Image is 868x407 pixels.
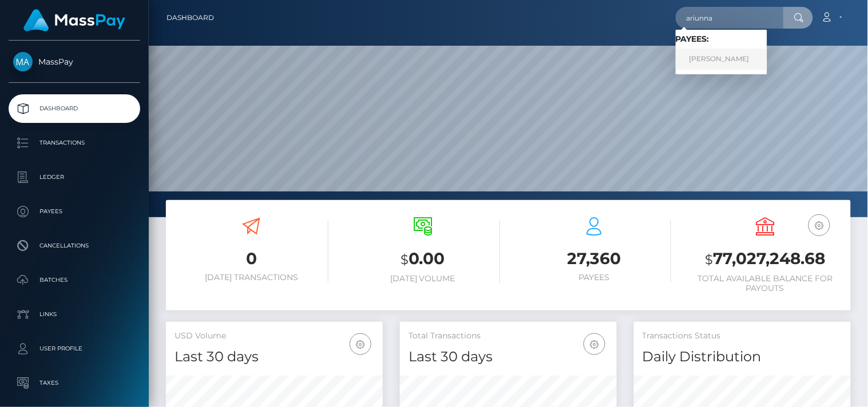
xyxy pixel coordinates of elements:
h4: Last 30 days [409,347,608,367]
h5: USD Volume [175,330,374,342]
a: Cancellations [9,232,140,260]
h6: Payees: [676,34,767,44]
a: Ledger [9,163,140,191]
h6: Payees [517,273,671,282]
h4: Daily Distribution [643,347,842,367]
p: Transactions [13,134,136,151]
a: Payees [9,197,140,226]
img: MassPay Logo [23,9,125,31]
small: $ [705,252,713,268]
h3: 77,027,248.68 [688,248,842,271]
h3: 0 [175,248,328,270]
img: MassPay [13,52,33,71]
p: Dashboard [13,100,136,117]
p: User Profile [13,340,136,357]
a: Transactions [9,129,140,157]
a: User Profile [9,334,140,363]
p: Links [13,306,136,323]
a: Links [9,300,140,329]
p: Batches [13,272,136,289]
a: Dashboard [167,6,214,30]
h3: 0.00 [346,248,500,271]
a: Taxes [9,369,140,397]
h6: Total Available Balance for Payouts [688,274,842,293]
h5: Total Transactions [409,330,608,342]
small: $ [401,252,409,268]
h6: [DATE] Transactions [175,273,328,282]
a: Dashboard [9,94,140,123]
a: [PERSON_NAME] [676,49,767,70]
h6: [DATE] Volume [346,274,500,284]
p: Ledger [13,169,136,186]
p: Taxes [13,374,136,392]
span: MassPay [9,57,140,67]
h3: 27,360 [517,248,671,270]
p: Cancellations [13,237,136,254]
a: Batches [9,266,140,294]
input: Search... [676,7,783,29]
h5: Transactions Status [643,330,842,342]
p: Payees [13,203,136,220]
h4: Last 30 days [175,347,374,367]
